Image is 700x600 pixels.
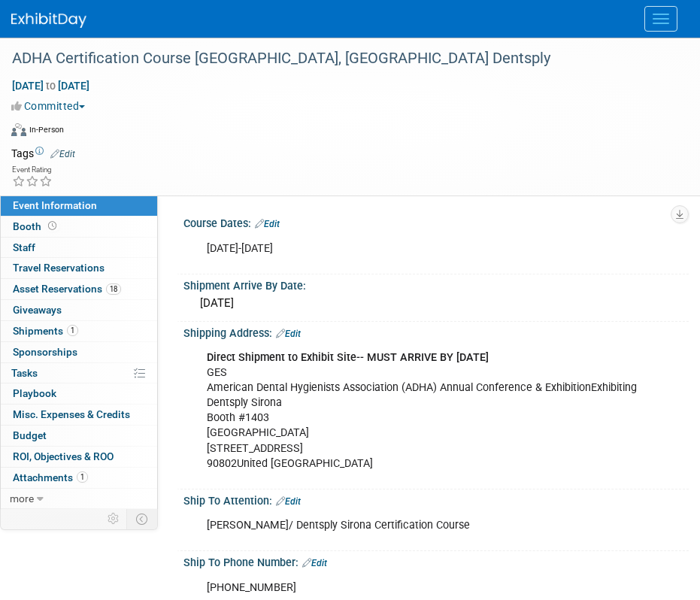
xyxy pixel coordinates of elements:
div: GES American Dental Hygienists Association (ADHA) Annual Conference & ExhibitionExhibiting Dentsp... [196,343,661,479]
a: Shipments1 [1,321,157,341]
span: Sponsorships [13,346,77,358]
span: Booth not reserved yet [45,220,59,232]
button: Committed [11,98,91,114]
a: Attachments1 [1,468,157,488]
div: Ship To Attention: [183,489,689,509]
div: ADHA Certification Course [GEOGRAPHIC_DATA], [GEOGRAPHIC_DATA] Dentsply [7,45,670,72]
div: [DATE]-[DATE] [196,234,661,264]
a: Asset Reservations18 [1,279,157,299]
a: Travel Reservations [1,258,157,278]
span: Attachments [13,471,88,483]
b: Direct Shipment to Exhibit Site-- MUST ARRIVE BY [DATE] [207,351,489,364]
div: In-Person [29,124,64,135]
span: Misc. Expenses & Credits [13,408,130,420]
span: more [10,492,34,505]
a: Giveaways [1,300,157,320]
span: Tasks [11,367,38,379]
img: ExhibitDay [11,13,86,28]
div: Shipment Arrive By Date: [183,274,689,293]
div: Shipping Address: [183,322,689,341]
a: Booth [1,217,157,237]
a: Edit [276,329,301,339]
a: Playbook [1,383,157,404]
a: Edit [302,558,327,568]
td: Toggle Event Tabs [127,509,158,529]
span: ROI, Objectives & ROO [13,450,114,462]
a: Staff [1,238,157,258]
a: Budget [1,426,157,446]
div: Event Format [11,121,681,144]
a: Edit [50,149,75,159]
a: ROI, Objectives & ROO [1,447,157,467]
td: Tags [11,146,75,161]
div: Ship To Phone Number: [183,551,689,571]
span: Asset Reservations [13,283,121,295]
a: more [1,489,157,509]
div: [PERSON_NAME]/ Dentsply Sirona Certification Course [196,511,661,541]
a: Misc. Expenses & Credits [1,405,157,425]
a: Event Information [1,195,157,216]
span: Travel Reservations [13,262,105,274]
td: Personalize Event Tab Strip [101,509,127,529]
a: Sponsorships [1,342,157,362]
span: Staff [13,241,35,253]
span: 1 [67,325,78,336]
div: Event Rating [12,166,53,174]
div: [DATE] [195,292,677,315]
span: Booth [13,220,59,232]
img: Format-Inperson.png [11,123,26,135]
a: Tasks [1,363,157,383]
span: 18 [106,283,121,295]
a: Edit [255,219,280,229]
span: Playbook [13,387,56,399]
span: Budget [13,429,47,441]
div: Course Dates: [183,212,689,232]
span: Event Information [13,199,97,211]
a: Edit [276,496,301,507]
span: 1 [77,471,88,483]
span: Shipments [13,325,78,337]
span: Giveaways [13,304,62,316]
span: [DATE] [DATE] [11,79,90,92]
span: to [44,80,58,92]
button: Menu [644,6,677,32]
